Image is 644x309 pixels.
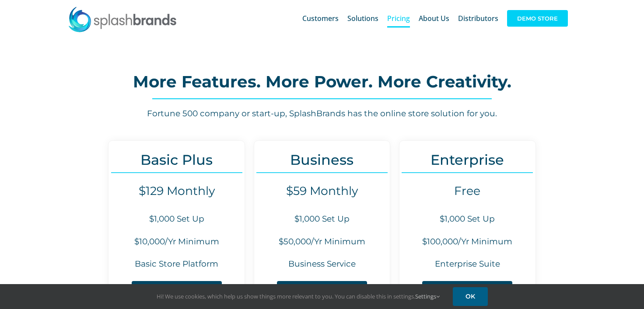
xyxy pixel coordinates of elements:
h4: Free [399,184,535,198]
h6: $1,000 Set Up [254,213,390,225]
h6: Basic Store Platform [108,258,244,270]
span: Pricing [387,15,410,22]
h4: $59 Monthly [254,184,390,198]
span: Solutions [347,15,378,22]
a: Customers [302,4,339,32]
h6: $100,000/Yr Minimum [399,236,535,248]
span: DEMO STORE [507,10,568,27]
a: Settings [415,292,440,300]
a: DEMO STORE [132,281,222,305]
h3: Business [254,152,390,168]
h3: Enterprise [399,152,535,168]
h6: Enterprise Suite [399,258,535,270]
span: Customers [302,15,339,22]
h6: $10,000/Yr Minimum [108,236,244,248]
h6: $1,000 Set Up [399,213,535,225]
h6: Business Service [254,258,390,270]
nav: Main Menu [302,4,568,32]
span: About Us [419,15,449,22]
a: DEMO STORE [277,281,367,305]
a: DEMO STORE [507,4,568,32]
h4: $129 Monthly [108,184,244,198]
span: Hi! We use cookies, which help us show things more relevant to you. You can disable this in setti... [157,292,440,300]
a: Pricing [387,4,410,32]
a: DEMO STORE [422,281,512,305]
img: SplashBrands.com Logo [68,6,177,32]
a: OK [453,287,488,306]
h6: Fortune 500 company or start-up, SplashBrands has the online store solution for you. [44,108,600,120]
a: Distributors [458,4,498,32]
span: Distributors [458,15,498,22]
h6: $50,000/Yr Minimum [254,236,390,248]
h3: Basic Plus [108,152,244,168]
h2: More Features. More Power. More Creativity. [44,73,600,90]
h6: $1,000 Set Up [108,213,244,225]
